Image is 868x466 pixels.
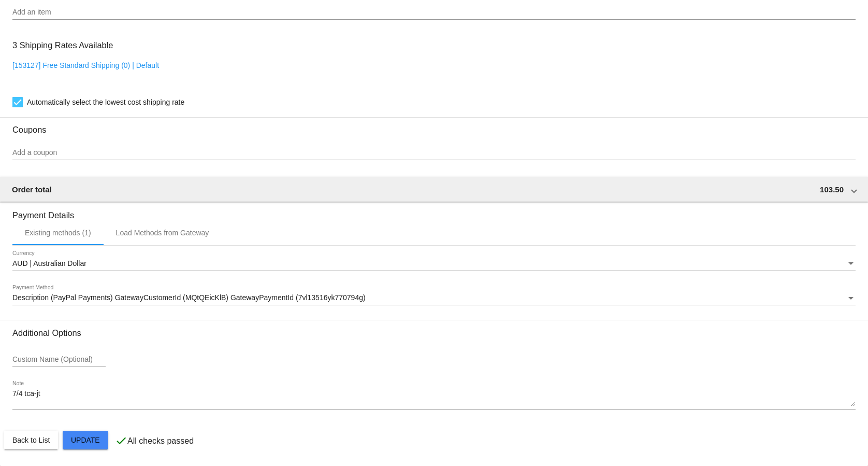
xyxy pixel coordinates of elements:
input: Custom Name (Optional) [12,356,106,364]
mat-icon: check [115,434,127,447]
a: [153127] Free Standard Shipping (0) | Default [12,61,159,69]
div: Load Methods from Gateway [116,229,209,237]
span: Automatically select the lowest cost shipping rate [27,96,184,108]
button: Update [63,431,108,449]
input: Add a coupon [12,149,856,157]
p: All checks passed [127,436,194,446]
h3: Coupons [12,117,856,135]
mat-select: Payment Method [12,294,856,302]
span: Back to List [12,436,50,444]
button: Back to List [4,431,58,449]
span: 103.50 [820,185,844,194]
mat-select: Currency [12,260,856,268]
h3: Payment Details [12,203,856,220]
span: Order total [12,185,52,194]
h3: Additional Options [12,328,856,338]
span: Description (PayPal Payments) GatewayCustomerId (MQtQEicKlB) GatewayPaymentId (7vl13516yk770794g) [12,293,366,302]
input: Add an item [12,8,856,17]
div: Existing methods (1) [25,229,91,237]
h3: 3 Shipping Rates Available [12,34,113,57]
span: AUD | Australian Dollar [12,259,86,267]
span: Update [71,436,100,444]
